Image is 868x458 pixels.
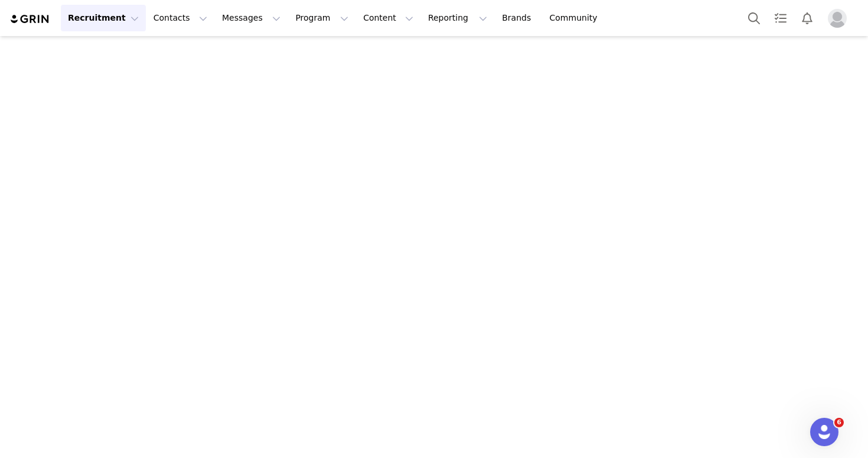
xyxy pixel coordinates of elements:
[421,5,494,31] button: Reporting
[768,5,794,31] a: Tasks
[794,5,820,31] button: Notifications
[810,418,838,446] iframe: Intercom live chat
[834,418,844,427] span: 6
[356,5,420,31] button: Content
[741,5,767,31] button: Search
[288,5,355,31] button: Program
[495,5,541,31] a: Brands
[821,9,859,28] button: Profile
[146,5,214,31] button: Contacts
[61,5,146,31] button: Recruitment
[215,5,288,31] button: Messages
[543,5,610,31] a: Community
[828,9,847,28] img: placeholder-profile.jpg
[9,14,51,25] img: grin logo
